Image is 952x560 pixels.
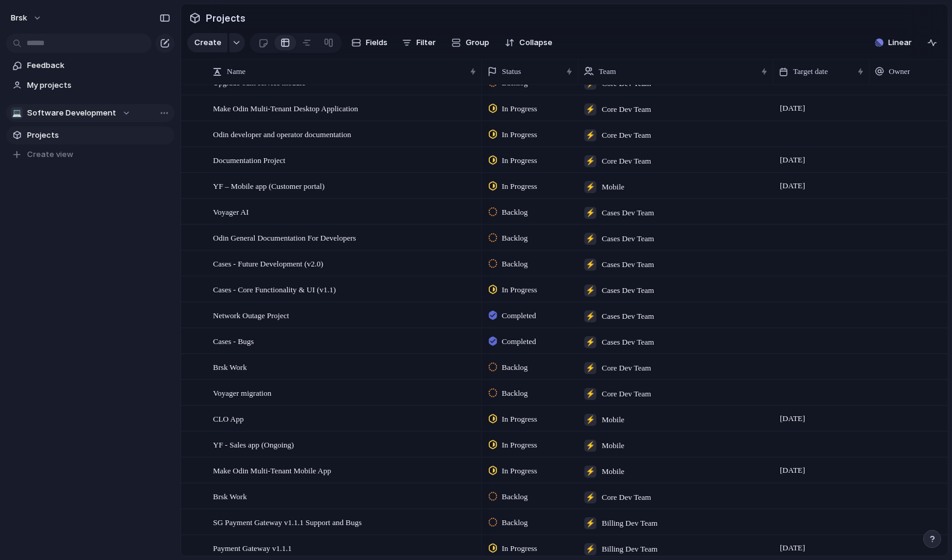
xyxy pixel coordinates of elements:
span: Cases Dev Team [602,207,654,219]
span: Create [194,37,221,49]
span: Brsk Work [213,360,247,374]
div: ⚡ [584,233,596,245]
span: Name [227,66,246,78]
button: Fields [347,33,392,52]
span: Status [502,66,521,78]
span: In Progress [502,103,537,115]
span: [DATE] [777,541,808,555]
div: ⚡ [584,336,596,348]
span: Cases Dev Team [602,285,654,297]
span: Feedback [27,60,170,72]
span: YF – Mobile app (Customer portal)​ [213,179,324,192]
span: Mobile [602,466,625,478]
div: ⚡ [584,129,596,141]
span: Core Dev Team [602,362,651,374]
span: Documentation Project [213,153,285,167]
a: Projects [6,126,175,144]
span: CLO App [213,411,244,425]
span: Brsk [11,12,27,24]
div: ⚡ [584,517,596,529]
span: Backlog [502,517,528,529]
span: Brsk Work [213,489,247,503]
span: Backlog [502,491,528,503]
span: Odin General Documentation For Developers [213,230,356,244]
div: ⚡ [584,388,596,400]
span: Backlog [502,206,528,218]
span: Cases Dev Team [602,336,654,348]
span: Backlog [502,387,528,399]
div: ⚡ [584,285,596,297]
button: Brsk [5,8,48,28]
span: Backlog [502,362,528,374]
span: [DATE] [777,463,808,478]
span: In Progress [502,129,537,141]
span: Completed [502,310,536,322]
a: Feedback [6,57,175,75]
span: Core Dev Team [602,129,651,141]
button: Collapse [500,33,557,52]
span: Owner [889,66,910,78]
span: Core Dev Team [602,155,651,167]
span: In Progress [502,180,537,192]
span: In Progress [502,465,537,477]
span: Core Dev Team [602,491,651,503]
span: Voyager AI [213,205,249,218]
span: Cases Dev Team [602,259,654,271]
span: [DATE] [777,179,808,193]
span: Cases - Future Development (v2.0) [213,256,323,270]
a: My projects [6,76,175,94]
span: Mobile [602,440,625,452]
div: ⚡ [584,362,596,374]
span: Billing Dev Team [602,517,658,529]
span: SG Payment Gateway v1.1.1 Support and Bugs [213,515,362,529]
span: YF - Sales app (Ongoing) [213,437,294,451]
span: Filter [416,37,436,49]
span: Payment Gateway v1.1.1 [213,541,292,555]
div: ⚡ [584,259,596,271]
span: [DATE] [777,101,808,115]
span: Voyager migration [213,386,271,399]
span: Create view [27,149,73,161]
div: ⚡ [584,543,596,555]
span: Network Outage Project [213,308,289,322]
button: Group [445,33,495,52]
span: Collapse [519,37,552,49]
div: ⚡ [584,78,596,90]
span: In Progress [502,413,537,425]
span: In Progress [502,439,537,451]
span: Cases Dev Team [602,310,654,322]
span: Group [466,37,489,49]
div: ⚡ [584,155,596,167]
span: In Progress [502,284,537,296]
span: My projects [27,79,170,91]
span: Billing Dev Team [602,543,658,555]
div: ⚡ [584,491,596,503]
div: ⚡ [584,207,596,219]
span: [DATE] [777,153,808,167]
button: Create view [6,146,175,164]
span: [DATE] [777,411,808,426]
span: In Progress [502,155,537,167]
button: Create [187,33,227,52]
span: Mobile [602,414,625,426]
span: Odin developer and operator documentation [213,127,351,141]
span: Projects [27,129,170,141]
span: In Progress [502,543,537,555]
span: Linear [888,37,912,49]
span: Software Development [27,107,116,119]
span: Core Dev Team [602,388,651,400]
span: Backlog [502,232,528,244]
button: Linear [870,34,916,52]
span: Team [599,66,616,78]
div: ⚡ [584,181,596,193]
span: Make Odin Multi-Tenant Desktop Application [213,101,358,115]
div: 💻 [11,107,23,119]
span: Cases Dev Team [602,233,654,245]
span: Completed [502,336,536,348]
span: Core Dev Team [602,103,651,115]
div: ⚡ [584,414,596,426]
div: ⚡ [584,310,596,322]
span: Cases - Bugs [213,334,254,348]
button: 💻Software Development [6,104,175,122]
span: Fields [366,37,388,49]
